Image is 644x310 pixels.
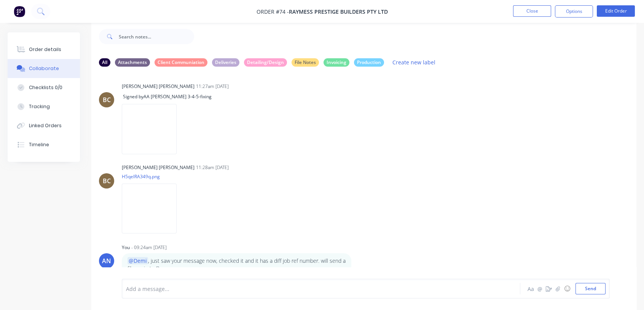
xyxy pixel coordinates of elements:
[257,8,289,15] span: Order #74 -
[29,65,59,72] div: Collaborate
[128,257,148,264] span: @Demi
[8,40,80,59] button: Order details
[155,58,207,67] div: Client Communiation
[513,5,551,17] button: Close
[292,58,319,67] div: File Notes
[29,46,61,53] div: Order details
[122,173,184,180] p: H5qelRA349q.png
[103,95,111,104] div: BC
[99,58,110,67] div: All
[8,116,80,135] button: Linked Orders
[29,103,50,110] div: Tracking
[8,78,80,97] button: Checklists 0/0
[122,83,194,90] div: [PERSON_NAME] [PERSON_NAME]
[128,257,346,273] p: , just saw your message now, checked it and it has a diff job ref number. will send a file again ...
[244,58,287,67] div: Detailing/Design
[29,84,62,91] div: Checklists 0/0
[122,244,130,251] div: You
[29,122,62,129] div: Linked Orders
[535,284,544,293] button: @
[526,284,535,293] button: Aa
[324,58,349,67] div: Invoicing
[103,176,111,185] div: BC
[196,83,229,90] div: 11:27am [DATE]
[122,164,194,171] div: [PERSON_NAME] [PERSON_NAME]
[555,5,593,18] button: Options
[14,6,25,17] img: Factory
[8,97,80,116] button: Tracking
[8,59,80,78] button: Collaborate
[575,283,606,294] button: Send
[102,256,111,265] div: AN
[119,29,194,44] input: Search notes...
[597,5,635,17] button: Edit Order
[8,135,80,154] button: Timeline
[115,58,150,67] div: Attachments
[389,57,440,67] button: Create new label
[196,164,229,171] div: 11:28am [DATE]
[354,58,384,67] div: Production
[212,58,239,67] div: Deliveries
[29,141,49,148] div: Timeline
[122,93,213,100] span: Signed by AA [PERSON_NAME] 3-4-5-fixing
[131,244,167,251] div: - 09:24am [DATE]
[563,284,572,293] button: ☺
[289,8,388,15] span: Raymess Prestige Builders Pty Ltd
